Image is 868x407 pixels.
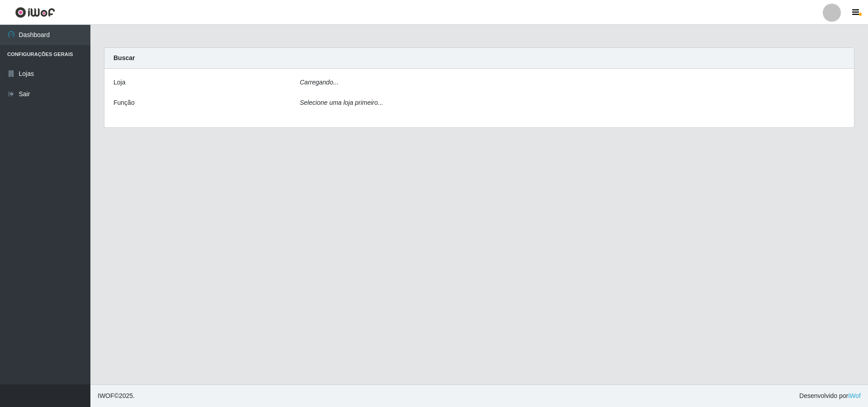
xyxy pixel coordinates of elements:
[300,99,383,106] i: Selecione uma loja primeiro...
[848,392,861,399] a: iWof
[98,392,114,399] span: IWOF
[113,78,125,87] label: Loja
[113,98,135,108] label: Função
[799,391,861,401] span: Desenvolvido por
[15,7,55,18] img: CoreUI Logo
[113,54,135,61] strong: Buscar
[300,79,339,86] i: Carregando...
[98,391,135,401] span: © 2025 .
